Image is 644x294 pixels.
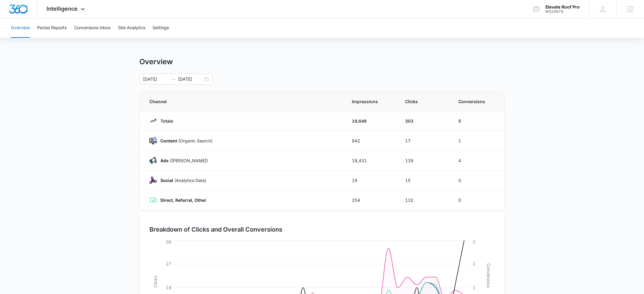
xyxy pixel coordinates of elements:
[171,77,176,82] span: to
[451,151,504,170] td: 4
[398,131,451,151] td: 17
[473,261,475,266] tspan: 2
[352,98,390,105] span: Impressions
[345,190,398,210] td: 254
[451,190,504,210] td: 0
[160,198,206,203] strong: Direct, Referral, Other
[149,157,157,164] img: Ads
[398,151,451,170] td: 139
[398,190,451,210] td: 132
[178,76,203,82] input: End date
[149,177,157,184] img: Social
[545,5,580,9] div: account name
[398,170,451,190] td: 15
[118,18,145,38] button: Site Analytics
[149,137,157,144] img: Content
[149,225,282,234] h3: Breakdown of Clicks and Overall Conversions
[451,131,504,151] td: 1
[157,177,206,184] p: (Analytics Data)
[473,239,475,244] tspan: 2
[345,131,398,151] td: 942
[11,18,30,38] button: Overview
[473,285,475,290] tspan: 1
[160,158,169,163] strong: Ads
[153,276,158,288] tspan: Clicks
[345,170,398,190] td: 19
[486,263,491,288] tspan: Conversions
[157,157,208,164] p: ([PERSON_NAME])
[458,98,495,105] span: Conversions
[47,5,78,12] span: Intelligence
[157,118,173,124] p: Totals
[171,77,176,82] span: swap-right
[152,18,169,38] button: Settings
[166,261,171,266] tspan: 27
[139,57,173,66] h1: Overview
[545,9,580,14] div: account id
[74,18,111,38] button: Conversions Inbox
[149,98,337,105] span: Channel
[143,76,168,82] input: Start date
[157,138,212,144] p: (Organic Search)
[166,239,171,244] tspan: 36
[345,111,398,131] td: 19,646
[398,111,451,131] td: 303
[405,98,444,105] span: Clicks
[37,18,67,38] button: Period Reports
[345,151,398,170] td: 18,431
[451,111,504,131] td: 5
[166,285,171,290] tspan: 18
[160,138,177,143] strong: Content
[451,170,504,190] td: 0
[160,178,173,183] strong: Social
